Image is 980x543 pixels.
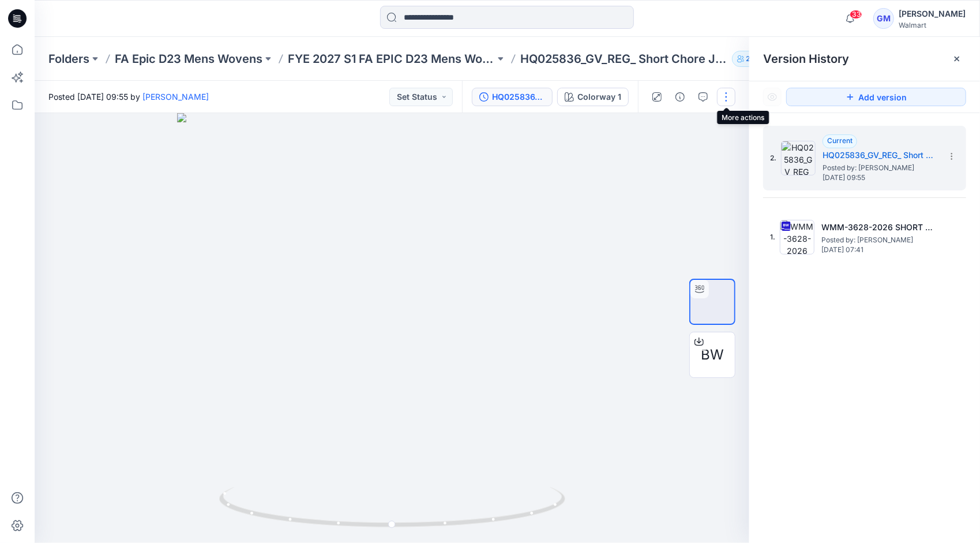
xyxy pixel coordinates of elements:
button: HQ025836_GV_REG_ Short Chore Jacket_OP-2 [472,88,553,106]
span: 1. [770,232,775,242]
div: HQ025836_GV_REG_ Short Chore Jacket_OP-2 [492,91,545,103]
img: WMM-3628-2026 SHORT CHORE JACKET_OP-2 [780,220,814,254]
a: [PERSON_NAME] [142,92,209,102]
button: Colorway 1 [557,88,629,106]
span: Posted by: Gayan Mahawithanalage [821,234,937,246]
span: BW [701,344,724,365]
p: HQ025836_GV_REG_ Short Chore Jacket_OP-2 [520,51,727,67]
button: Details [671,88,689,106]
span: [DATE] 07:41 [821,246,937,254]
h5: WMM-3628-2026 SHORT CHORE JACKET_OP-2 [821,220,937,234]
span: Posted [DATE] 09:55 by [48,91,209,103]
div: Colorway 1 [577,91,621,103]
span: Version History [763,52,849,66]
p: 25 [746,53,754,65]
span: [DATE] 09:55 [823,174,938,182]
a: FYE 2027 S1 FA EPIC D23 Mens Wovens [288,51,495,67]
button: Show Hidden Versions [763,88,782,106]
button: Close [952,54,962,63]
button: 25 [732,51,769,67]
img: HQ025836_GV_REG_ Short Chore Jacket_OP-2 [781,141,816,175]
a: Folders [48,51,89,67]
div: GM [873,8,894,29]
span: 33 [850,10,862,19]
span: Current [827,136,853,145]
h5: HQ025836_GV_REG_ Short Chore Jacket_OP-2 [823,148,938,162]
span: 2. [770,153,776,163]
div: [PERSON_NAME] [899,7,966,21]
a: FA Epic D23 Mens Wovens [115,51,262,67]
span: Posted by: Gayan Mahawithanalage [823,162,938,174]
button: Add version [786,88,966,106]
div: Walmart [899,21,966,29]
